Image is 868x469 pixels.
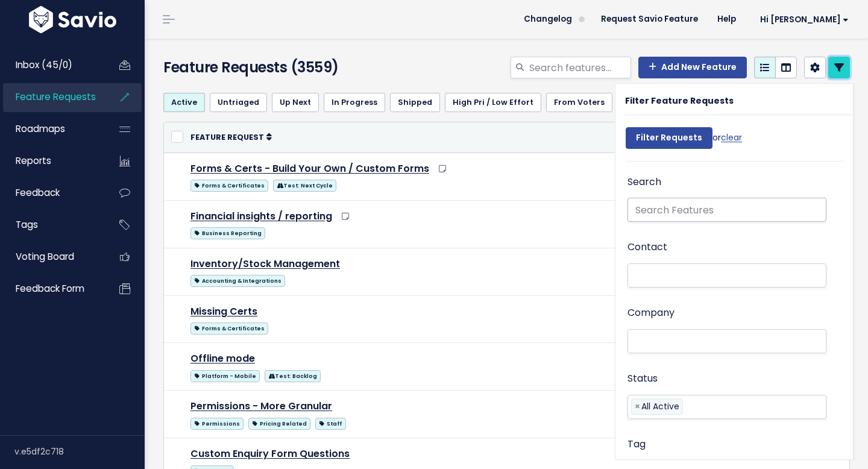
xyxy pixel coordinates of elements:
span: Tags [16,218,38,231]
span: Feedback form [16,282,84,295]
span: Test: Next Cycle [273,180,336,192]
a: Accounting & Integrations [190,272,285,288]
a: Add New Feature [638,57,747,78]
a: Roadmaps [3,115,100,143]
span: Forms & Certificates [190,323,268,335]
a: Up Next [272,93,319,112]
span: × [635,399,640,414]
a: Feedback form [3,275,100,303]
span: Permissions [190,418,244,430]
a: Request Savio Feature [591,10,708,28]
span: Accounting & Integrations [190,275,285,287]
a: Help [708,10,746,28]
a: Test: Next Cycle [273,177,336,192]
a: Feature Request [190,131,272,143]
span: Staff [315,418,345,430]
a: Staff [315,415,345,430]
a: Test: Backlog [265,368,321,383]
a: Forms & Certificates [190,177,268,192]
a: Custom Enquiry Form Questions [190,447,350,461]
span: Feedback [16,186,60,199]
span: Business Reporting [190,227,265,239]
span: Feature Request [190,132,264,142]
input: Search features... [528,57,631,78]
a: Reports [3,147,100,175]
a: Inventory/Stock Management [190,257,340,271]
span: Platform - Mobile [190,370,260,382]
a: Offline mode [190,351,255,365]
a: Inbox (45/0) [3,51,100,79]
h4: Feature Requests (3559) [163,57,380,78]
div: or [626,121,742,161]
input: Search Features [627,198,826,222]
a: Business Reporting [190,225,265,240]
label: Status [627,370,658,388]
span: Pricing Related [248,418,310,430]
a: Shipped [390,93,440,112]
span: Inbox (45/0) [16,58,72,71]
span: Changelog [524,15,572,24]
span: Forms & Certificates [190,180,268,192]
a: clear [721,131,742,143]
img: logo-white.9d6f32f41409.svg [26,6,119,33]
a: Platform - Mobile [190,368,260,383]
span: Hi [PERSON_NAME] [760,15,849,24]
span: Voting Board [16,250,74,263]
a: Permissions - More Granular [190,399,332,413]
a: High Pri / Low Effort [445,93,541,112]
ul: Filter feature requests [163,93,850,112]
li: All Active [631,398,683,415]
a: Forms & Certs - Build Your Own / Custom Forms [190,162,429,175]
span: Reports [16,154,51,167]
span: Roadmaps [16,122,65,135]
a: Pricing Related [248,415,310,430]
a: Forms & Certificates [190,320,268,335]
label: Company [627,304,675,322]
label: Tag [627,436,646,453]
a: Voting Board [3,243,100,271]
a: In Progress [324,93,385,112]
span: Test: Backlog [265,370,321,382]
span: Feature Requests [16,90,96,103]
a: Financial insights / reporting [190,209,332,223]
a: Active [163,93,205,112]
label: Search [627,174,661,191]
a: From Voters [546,93,612,112]
a: Hi [PERSON_NAME] [746,10,858,29]
div: v.e5df2c718 [14,436,145,467]
a: Tags [3,211,100,239]
a: Missing Certs [190,304,257,318]
a: Untriaged [210,93,267,112]
strong: Filter Feature Requests [625,95,734,107]
a: Feature Requests [3,83,100,111]
a: Permissions [190,415,244,430]
label: Contact [627,239,667,256]
input: Filter Requests [626,127,712,149]
a: Feedback [3,179,100,207]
